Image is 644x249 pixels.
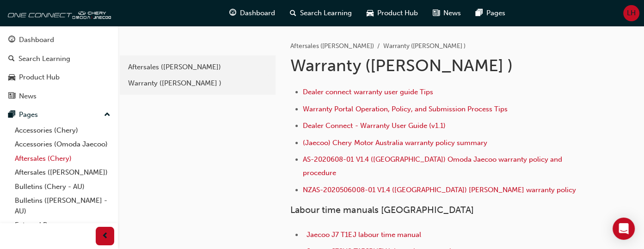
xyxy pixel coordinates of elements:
a: Product Hub [4,69,114,86]
a: NZAS-2020506008-01 V1.4 ([GEOGRAPHIC_DATA]) [PERSON_NAME] warranty policy [303,186,576,194]
a: Warranty ([PERSON_NAME] ) [123,75,272,91]
div: Dashboard [19,35,54,45]
div: Warranty ([PERSON_NAME] ) [128,78,267,89]
span: Search Learning [300,8,352,18]
span: search-icon [8,55,15,63]
span: news-icon [8,92,15,101]
div: Product Hub [19,72,60,83]
span: LH [627,8,636,18]
a: Aftersales (Chery) [11,152,114,166]
span: news-icon [433,7,440,19]
div: Open Intercom Messenger [613,218,635,240]
span: guage-icon [8,36,15,44]
span: car-icon [8,73,15,82]
span: pages-icon [476,7,483,19]
div: News [19,91,37,102]
button: Pages [4,106,114,123]
a: car-iconProduct Hub [359,4,425,23]
span: up-icon [104,109,110,121]
span: search-icon [290,7,296,19]
div: Search Learning [18,54,70,64]
button: DashboardSearch LearningProduct HubNews [4,30,114,106]
span: guage-icon [229,7,236,19]
a: News [4,88,114,105]
a: Accessories (Omoda Jaecoo) [11,137,114,152]
a: Dealer Connect - Warranty User Guide (v1.1) [303,121,445,130]
div: Aftersales ([PERSON_NAME]) [128,62,267,73]
span: Product Hub [377,8,418,18]
span: pages-icon [8,111,15,119]
a: Jaecoo J7 T1EJ labour time manual [307,231,421,239]
a: Warranty Portal Operation, Policy, and Submission Process Tips [303,105,507,113]
a: pages-iconPages [468,4,513,23]
a: External Resources [11,218,114,232]
a: Search Learning [4,50,114,67]
span: Dashboard [240,8,275,18]
a: (Jaecoo) Chery Motor Australia warranty policy summary [303,139,487,147]
a: guage-iconDashboard [222,4,282,23]
a: Aftersales ([PERSON_NAME]) [123,59,272,75]
a: news-iconNews [425,4,468,23]
a: Aftersales ([PERSON_NAME]) [290,42,374,50]
div: Pages [19,109,38,120]
span: Pages [486,8,505,18]
h1: Warranty ([PERSON_NAME] ) [290,55,574,76]
a: Bulletins (Chery - AU) [11,180,114,194]
span: car-icon [367,7,374,19]
a: Accessories (Chery) [11,123,114,138]
a: AS-2020608-01 V1.4 ([GEOGRAPHIC_DATA]) Omoda Jaecoo warranty policy and procedure [303,155,564,177]
span: prev-icon [102,231,109,242]
li: Warranty ([PERSON_NAME] ) [383,41,465,52]
a: Dashboard [4,31,114,49]
button: LH [623,5,639,21]
a: Dealer connect warranty user guide Tips [303,88,433,96]
span: News [443,8,461,18]
a: Bulletins ([PERSON_NAME] - AU) [11,194,114,218]
a: search-iconSearch Learning [282,4,359,23]
span: Labour time manuals [GEOGRAPHIC_DATA] [290,205,473,215]
a: Aftersales ([PERSON_NAME]) [11,165,114,180]
img: oneconnect [5,4,111,22]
